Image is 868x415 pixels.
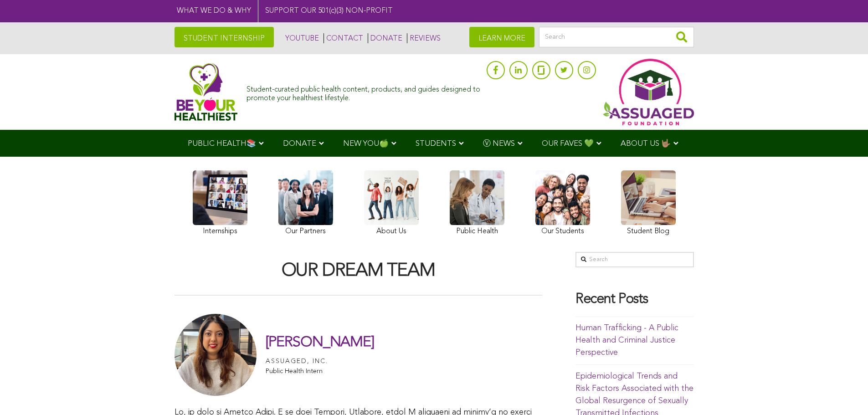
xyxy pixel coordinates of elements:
[175,63,238,121] img: Assuaged
[188,140,256,148] span: PUBLIC HEALTH📚
[416,140,456,148] span: STUDENTS
[175,261,542,281] h1: OUR DREAM TEAM
[538,66,544,75] img: glassdoor
[542,140,594,148] span: OUR FAVES 💚
[247,81,482,103] div: Student-curated public health content, products, and guides designed to promote your healthiest l...
[575,324,678,357] a: Human Trafficking - A Public Health and Criminal Justice Perspective
[283,140,316,148] span: DONATE
[368,33,402,43] a: DONATE
[324,33,363,43] a: CONTACT
[175,130,694,157] div: Navigation Menu
[621,140,671,148] span: ABOUT US 🤟🏽
[266,334,374,351] h1: [PERSON_NAME]
[539,27,694,47] input: Search
[283,33,319,43] a: YOUTUBE
[575,292,694,307] h4: Recent Posts
[469,27,534,47] a: LEARN MORE
[175,27,274,47] a: STUDENT INTERNSHIP
[266,368,374,374] p: Public Health Intern
[266,356,328,367] div: Assuaged, Inc.
[343,140,389,148] span: NEW YOU🍏
[483,140,515,148] span: Ⓥ NEWS
[407,33,441,43] a: REVIEWS
[575,252,694,267] input: Search
[175,314,257,396] img: anjali-patel-public-health-intern
[603,59,694,125] img: Assuaged App
[822,371,868,415] iframe: Chat Widget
